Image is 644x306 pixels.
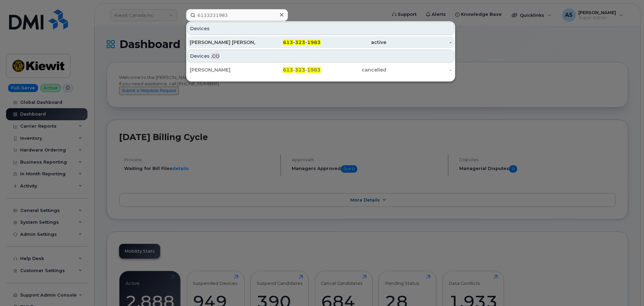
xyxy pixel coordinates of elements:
span: 613 [283,39,293,45]
div: - - [255,39,321,46]
div: [PERSON_NAME] [PERSON_NAME] [190,39,255,46]
span: 613 [283,67,293,73]
span: 1983 [307,67,321,73]
div: - [386,67,452,73]
div: - [386,39,452,46]
div: Devices [187,50,454,62]
div: active [321,39,386,46]
div: [PERSON_NAME] [190,67,255,73]
a: [PERSON_NAME]613-323-1983cancelled- [187,64,454,76]
div: - - [255,67,321,73]
a: [PERSON_NAME] [PERSON_NAME]613-323-1983active- [187,36,454,48]
span: .CO [211,53,219,59]
span: 323 [295,67,305,73]
span: 1983 [307,39,321,45]
div: Devices [187,22,454,35]
div: cancelled [321,67,386,73]
iframe: Messenger Launcher [615,277,639,301]
span: 323 [295,39,305,45]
